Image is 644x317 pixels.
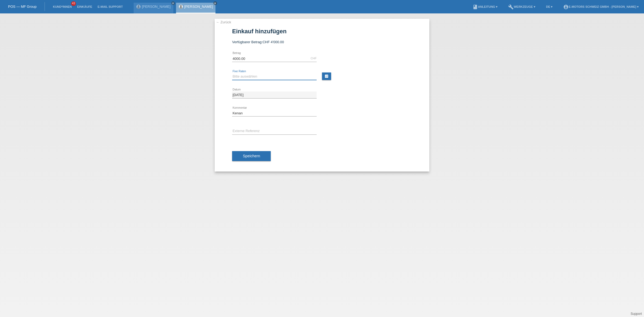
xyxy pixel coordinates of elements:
a: bookAnleitung ▾ [470,5,500,8]
i: book [473,4,478,10]
i: account_circle [563,4,569,10]
a: ← Zurück [216,20,231,24]
a: [PERSON_NAME] [184,5,213,9]
i: build [508,4,514,10]
span: Speichern [243,154,260,158]
div: CHF [310,57,317,60]
i: calculate [324,74,329,78]
span: CHF 4'000.00 [262,40,284,44]
a: POS — MF Group [8,5,36,9]
i: close [172,2,174,5]
a: [PERSON_NAME] [142,5,171,9]
i: close [214,2,217,5]
button: Speichern [232,151,271,161]
a: buildWerkzeuge ▾ [506,5,538,8]
a: Einkäufe [74,5,95,8]
div: Verfügbarer Betrag: [232,40,412,44]
a: close [171,1,175,5]
a: account_circleE-Motors Schweiz GmbH - [PERSON_NAME] ▾ [561,5,641,8]
h1: Einkauf hinzufügen [232,28,412,35]
a: calculate [322,72,331,80]
a: close [213,1,217,5]
a: E-Mail Support [95,5,126,8]
a: DE ▾ [543,5,555,8]
span: 43 [71,1,76,6]
a: Kund*innen [50,5,74,8]
a: Support [631,312,642,316]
